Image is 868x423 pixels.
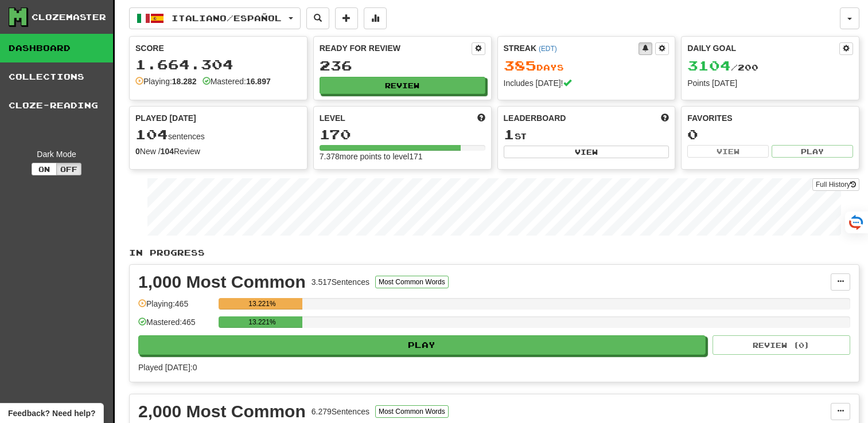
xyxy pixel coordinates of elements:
button: Search sentences [306,7,329,29]
span: Played [DATE] [135,112,196,124]
span: 1 [504,126,515,142]
button: On [32,163,57,175]
div: 6.279 Sentences [312,406,369,417]
button: Italiano/Español [129,7,301,29]
button: Most Common Words [375,276,449,288]
div: Day s [504,58,670,73]
div: 7.378 more points to level 171 [320,151,485,162]
div: 1,000 Most Common [138,273,306,291]
p: In Progress [129,247,859,258]
button: More stats [364,7,387,29]
div: Ready for Review [320,42,472,54]
div: Clozemaster [32,11,106,23]
div: Mastered: 465 [138,316,213,335]
button: Most Common Words [375,405,449,418]
div: st [504,127,670,142]
span: This week in points, UTC [661,112,669,124]
div: Playing: 465 [138,298,213,317]
strong: 18.282 [172,77,197,86]
div: 170 [320,127,485,142]
div: Score [135,42,301,54]
div: 3.517 Sentences [312,276,369,288]
button: Review (0) [713,335,850,355]
span: 3104 [687,57,731,73]
div: 1.664.304 [135,57,301,72]
button: View [687,145,769,158]
span: Played [DATE]: 0 [138,363,197,372]
div: Mastered: [203,76,271,87]
div: 13.221% [222,298,302,310]
div: 2,000 Most Common [138,403,306,420]
div: 13.221% [222,316,302,328]
div: Favorites [687,112,853,124]
button: Play [772,145,853,158]
button: Review [320,77,485,94]
div: Daily Goal [687,42,839,55]
span: 104 [135,126,168,142]
button: View [504,146,670,158]
div: Includes [DATE]! [504,77,670,89]
button: Add sentence to collection [335,7,358,29]
a: (EDT) [539,45,557,53]
span: / 200 [687,62,758,72]
span: Level [320,112,345,124]
span: Italiano / Español [172,13,282,23]
div: sentences [135,127,301,142]
div: New / Review [135,146,301,157]
span: Leaderboard [504,112,566,124]
a: Full History [812,178,859,191]
div: Points [DATE] [687,77,853,89]
div: 236 [320,58,485,73]
strong: 0 [135,147,140,156]
button: Play [138,335,706,355]
strong: 16.897 [246,77,271,86]
div: Streak [504,42,639,54]
button: Off [56,163,81,175]
span: Score more points to level up [477,112,485,124]
span: Open feedback widget [8,408,95,419]
strong: 104 [161,147,174,156]
div: Dark Mode [9,148,104,160]
div: Playing: [135,76,197,87]
div: 0 [687,127,853,142]
span: 385 [504,57,536,73]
